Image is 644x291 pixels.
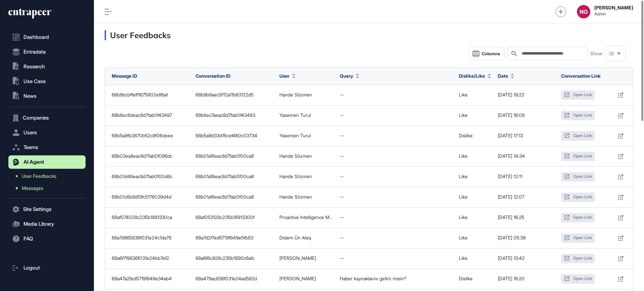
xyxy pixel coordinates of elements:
div: 68b01a16eac8d7fab0f00ca8 [196,153,273,159]
div: -- [340,133,452,138]
button: News [8,89,86,103]
span: News [23,93,37,99]
button: Users [8,126,86,139]
div: Like [459,174,491,179]
a: User Feedbacks [12,170,86,182]
span: 25 [609,51,614,56]
span: Dashboard [23,34,49,40]
button: Research [8,60,86,73]
div: Like [459,194,491,200]
button: User [279,72,296,79]
a: Open Link [561,274,595,284]
a: [PERSON_NAME] [279,276,316,281]
div: [DATE] 16:20 [498,276,554,281]
span: Logout [23,265,40,271]
button: Companies [8,111,86,125]
a: Open Link [561,172,595,181]
button: Dislike/Like [459,72,491,79]
span: Conversation ID [196,73,230,79]
div: Like [459,235,491,240]
span: User [279,72,289,79]
a: Messages [12,182,86,194]
span: Messages [22,186,43,191]
div: 68a7d2f7ed5719f849e5fb83 [196,235,273,240]
div: 68b01c6b9df3fc5176039d4d [112,194,189,200]
span: Message ID [112,73,137,79]
div: 68a7d865836f031e24c1da78 [112,235,189,240]
span: Use Case [23,79,46,84]
a: Yasemen Turul [279,112,311,118]
div: 68b9b9aec9112a11b63122d5 [196,92,273,97]
div: 68a47a2fed5719f849e34ab4 [112,276,189,281]
div: -- [340,92,452,97]
div: -- [340,194,452,200]
a: Open Link [561,213,595,222]
div: [DATE] 13:42 [498,256,554,261]
div: 68af074028c235b1891330ca [112,215,189,220]
div: 68b03ea8eac8d7fab0f086dc [112,153,189,159]
div: Like [459,113,491,118]
span: Teams [23,145,38,150]
div: 68a6f6c928c235b1890c6afc [196,256,273,261]
a: [PERSON_NAME] [279,255,316,261]
a: Dashboard [8,30,86,44]
div: [DATE] 14:34 [498,153,554,159]
button: Use Case [8,75,86,88]
span: Entradata [23,49,46,55]
a: Open Link [561,254,595,263]
strong: [PERSON_NAME] [594,5,633,10]
span: Dislike/Like [459,72,485,79]
div: 68b6ec7aeac8d7fab0f43483 [196,113,273,118]
span: Companies [23,115,49,121]
button: Media Library [8,217,86,231]
span: Columns [482,51,500,56]
span: Query [340,72,353,79]
div: Like [459,256,491,261]
div: -- [340,235,452,240]
a: Hande Sözmen [279,153,312,159]
span: Conversation Link [561,73,601,79]
div: 68b01a16eac8d7fab0f00ca8 [196,194,273,200]
a: Open Link [561,193,595,202]
div: 68b01a16eac8d7fab0f00ca8 [196,174,273,179]
button: Site Settings [8,203,86,216]
button: Entradata [8,45,86,59]
button: Teams [8,141,86,154]
div: Like [459,215,491,220]
div: 68b01d46eac8d7fab0f00d6c [112,174,189,179]
span: Media Library [23,221,54,227]
button: Columns [469,47,504,60]
div: 68b5a9fb3870b52c8f06deee [112,133,189,138]
div: [DATE] 05:39 [498,235,554,240]
button: FAQ [8,232,86,245]
span: User Feedbacks [22,173,56,179]
span: Research [23,64,45,69]
a: Hande Sözmen [279,92,312,97]
div: 68b9bcbffeff1675802e86af [112,92,189,97]
div: Dislike [459,276,491,281]
div: [DATE] 19:22 [498,92,554,97]
a: Hande Sözmen [279,194,312,200]
button: Query [340,72,359,79]
span: Users [23,130,37,135]
div: Like [459,153,491,159]
div: Dislike [459,133,491,138]
div: 68af053128c235b18913300f [196,215,273,220]
button: AI Agent [8,155,86,169]
div: [DATE] 17:13 [498,133,554,138]
div: [DATE] 12:11 [498,174,554,179]
div: 68b5a9d33d16cef460c03734 [196,133,273,138]
span: Show [590,51,602,56]
div: 68a6f7f9836f031e24bb7ef2 [112,256,189,261]
span: Admin [594,12,633,16]
div: 68a479ac836f031e24ad582d [196,276,273,281]
div: -- [340,113,452,118]
div: 68b6ec8deac8d7fab0f43497 [112,113,189,118]
h3: User Feedbacks [105,30,171,40]
span: Site Settings [23,207,52,212]
a: Hande Sözmen [279,173,312,179]
button: NO [577,5,590,18]
span: FAQ [23,236,33,241]
div: Like [459,92,491,97]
